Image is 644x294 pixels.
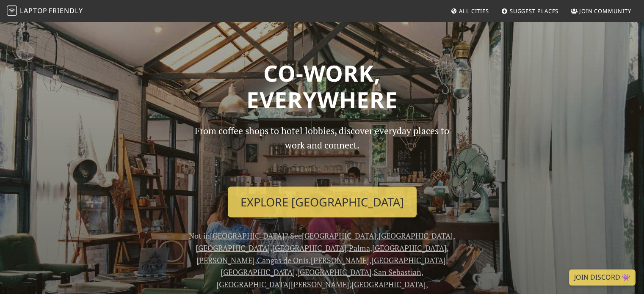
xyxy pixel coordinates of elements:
a: LaptopFriendly LaptopFriendly [7,4,83,19]
a: [GEOGRAPHIC_DATA] [221,267,295,277]
a: [GEOGRAPHIC_DATA] [297,267,372,277]
h1: Co-work, Everywhere [48,60,597,113]
a: [GEOGRAPHIC_DATA][PERSON_NAME] [216,279,349,289]
a: Join Community [567,3,635,19]
a: San Sebastian [374,267,421,277]
span: All Cities [459,7,489,15]
span: Friendly [49,6,83,15]
a: Join Discord 👾 [569,269,636,286]
a: [GEOGRAPHIC_DATA] [302,231,376,241]
a: [GEOGRAPHIC_DATA] [371,255,446,265]
span: Join Community [579,7,631,15]
a: Palma [349,243,370,253]
p: From coffee shops to hotel lobbies, discover everyday places to work and connect. [188,124,457,180]
a: [GEOGRAPHIC_DATA] [196,243,270,253]
a: [GEOGRAPHIC_DATA] [272,243,347,253]
a: Explore [GEOGRAPHIC_DATA] [228,187,417,218]
a: [GEOGRAPHIC_DATA] [210,231,285,241]
a: [PERSON_NAME] [311,255,369,265]
a: [GEOGRAPHIC_DATA] [379,231,453,241]
img: LaptopFriendly [7,5,17,16]
span: Laptop [20,6,47,15]
a: Cangas de Onís [257,255,309,265]
a: [GEOGRAPHIC_DATA] [372,243,447,253]
a: All Cities [447,3,492,19]
a: Suggest Places [498,3,562,19]
a: [PERSON_NAME] [196,255,255,265]
a: [GEOGRAPHIC_DATA] [351,279,426,289]
span: Suggest Places [510,7,559,15]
